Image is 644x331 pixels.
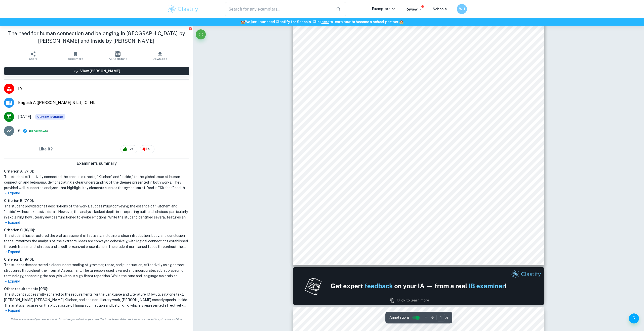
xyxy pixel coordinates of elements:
button: Breakdown [30,129,47,133]
button: AI Assistant [97,49,139,63]
span: English A ([PERSON_NAME] & Lit) IO - HL [18,100,189,106]
span: This is an example of past student work. Do not copy or submit as your own. Use to understand the... [2,317,191,321]
h6: Criterion C [ 10 / 10 ]: [4,227,189,233]
span: Current Syllabus [35,114,65,120]
h1: The student demonstrated a clear understanding of grammar, tense, and punctuation, effectively us... [4,262,189,279]
span: works. [323,32,337,36]
span: of the novella, [PERSON_NAME] describes the loneliness she feels after the death of her grandmother [323,111,534,116]
h6: Criterion B [ 7 / 10 ]: [4,198,189,203]
a: here [321,20,329,24]
span: Kitchen (2 min) [323,62,372,68]
span: Throughout [323,79,347,84]
h1: The student has structured the oral assessment effectively, including a clear introduction, body,... [4,233,189,249]
h1: The student provided brief descriptions of the works, successfully conveying the essence of "Kitc... [4,203,189,220]
button: Download [139,49,181,63]
p: Expand [4,220,189,225]
h6: We just launched Clastify for Schools. Click to learn how to become a school partner. [1,19,643,25]
span: characters9 connection is often demonstrated through food, as they cook for each other [323,164,501,169]
div: 38 [120,145,137,153]
span: conveyed through different literary devices, such as through the symbolism of food. [323,90,494,94]
h6: Criterion A [ 7 / 10 ]: [4,169,189,174]
div: 5 [140,145,154,153]
span: AI Assistant [109,57,127,61]
span: Annotations [389,315,410,320]
p: Expand [4,191,189,196]
span: katsudon at the novella9s climax. [PERSON_NAME] states that the deliciousness of the food <must be [323,207,531,212]
span: because [they9re] family.= Here, [PERSON_NAME] conveys that the emotional fulfilment [323,218,503,223]
span: 5 [145,147,153,152]
h1: The student successfully adhered to the requirements for the Language and Literature IO by utiliz... [4,292,189,308]
span: gratitude for letting her stay with them. This symbolism of food is later used to communicate [323,186,511,190]
span: 🏫 [241,20,245,24]
span: Kitchen [348,79,364,84]
span: ( ) [29,129,48,133]
span: 🏫 [399,20,404,24]
span: Download [153,57,168,61]
button: View [PERSON_NAME] [4,67,189,75]
button: Share [12,49,54,63]
h6: Other requirements [ 0 / 0 ]: [4,286,189,292]
span: / 6 [445,315,448,320]
h1: The student effectively connected the chosen extracts, "Kitchen" and "Inside," to the global issu... [4,174,189,191]
h1: The need for human connection and belonging in [GEOGRAPHIC_DATA] by [PERSON_NAME] and Inside by [... [4,30,189,45]
span: as <[t]he blackness of the cosmos,= communicating the insignificance and emptiness that [323,122,505,127]
p: Review [406,7,423,12]
button: Bookmark [54,49,97,63]
div: This exemplar is based on the current syllabus. Feel free to refer to it for inspiration/ideas wh... [35,114,65,120]
span: the importance of human connection in overcoming grief when [PERSON_NAME] brings [PERSON_NAME] [323,197,544,201]
span: comfort, evoking the sense that food not only represents physical nourishment, but [323,143,493,148]
p: Expand [4,279,189,284]
button: Help and Feedback [629,313,639,323]
h6: Examiner's summary [2,160,191,167]
span: emotional fulfilment that replaces the emptiness and lack of meaning of grief. The [323,154,490,158]
span: [PERSON_NAME] often pairs emotional distress with the theme of existentialism. In the first pages [323,101,526,105]
span: IA [18,86,189,92]
h6: View [PERSON_NAME] [80,68,120,74]
span: arise from it. She then sleeps in the kitchen and <next to the refrigerator= in her search of [323,133,504,137]
p: Expand [4,308,189,313]
span: , the global issue of the need for human connection and belonging is [364,79,504,84]
button: WH [457,4,467,14]
a: Schools [433,7,447,11]
span: 38 [126,147,136,152]
span: counteracting the existentialism that she associates with grief is a result of their emotional [323,229,507,233]
h6: WH [459,6,465,12]
input: Search for any exemplars... [225,2,332,16]
img: AI Assistant [115,51,120,57]
p: Expand [4,249,189,255]
button: Report issue [188,27,192,30]
h6: Criterion D [ 9 / 10 ]: [4,257,189,262]
p: 6 [18,128,21,134]
span: Share [29,57,37,61]
button: Fullscreen [196,29,206,39]
h6: Like it? [39,146,53,152]
span: [DATE] [18,114,31,120]
img: Ad [293,267,544,305]
span: alongside their developing relationships, such as Mikage cooking for [PERSON_NAME] and [PERSON_NA... [323,175,564,180]
img: Clastify logo [167,4,199,14]
span: Bookmark [68,57,83,61]
p: Exemplars [372,6,395,12]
